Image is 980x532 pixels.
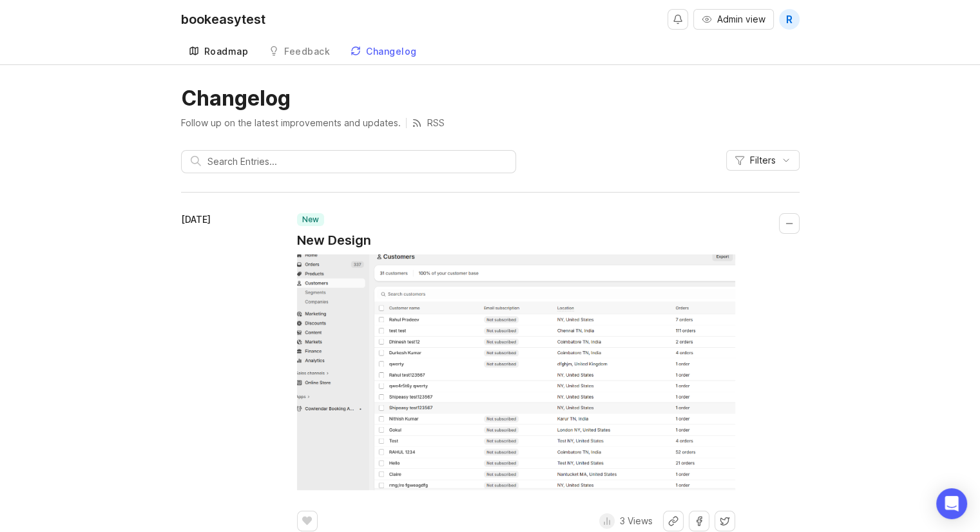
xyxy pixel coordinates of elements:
time: [DATE] [181,214,211,225]
input: Search Entries... [207,155,506,169]
img: image [297,254,735,490]
p: RSS [427,117,445,129]
a: Roadmap [181,39,256,65]
button: Share on Facebook [689,511,709,531]
button: Filters [726,150,800,171]
div: bookeasytest [181,13,265,26]
h1: Changelog [181,86,800,111]
button: Admin view [693,9,774,30]
button: R [779,9,800,30]
a: New Design [297,231,371,249]
a: Feedback [261,39,338,65]
span: Admin view [717,13,765,26]
a: RSS [412,117,445,129]
div: Open Intercom Messenger [936,488,967,519]
div: Roadmap [204,47,249,56]
button: Share on X [715,511,735,531]
p: new [302,214,319,225]
div: Feedback [284,47,330,56]
button: Collapse changelog entry [779,213,800,234]
span: R [786,12,793,27]
span: Filters [750,154,776,167]
div: Changelog [366,47,417,56]
button: Notifications [668,9,688,30]
a: Changelog [343,39,425,65]
p: 3 Views [620,515,653,527]
button: Share link [663,511,684,531]
p: Follow up on the latest improvements and updates. [181,117,401,129]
